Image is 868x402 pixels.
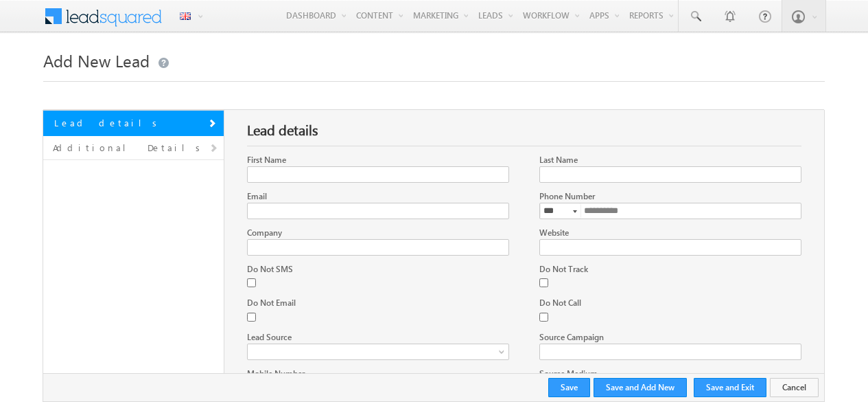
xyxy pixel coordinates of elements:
button: Cancel [770,378,819,397]
label: Mobile Number [247,368,305,379]
label: Email [247,191,267,201]
button: Save and Exit [694,378,766,397]
a: Additional Details [43,135,224,160]
label: Do Not SMS [247,264,293,274]
label: Source Medium [539,368,598,379]
button: Save and Add New [594,378,687,397]
label: Company [247,227,282,238]
label: Phone Number [539,191,595,201]
label: Last Name [539,155,578,165]
span: Add New Lead [43,49,150,71]
label: Source Campaign [539,332,604,342]
label: Lead Source [247,332,292,342]
label: Website [539,227,569,238]
label: First Name [247,155,286,165]
button: Save [548,378,590,397]
label: Do Not Email [247,298,296,308]
h3: Lead details [247,120,801,146]
a: Lead details [43,111,224,136]
label: Do Not Track [539,264,588,274]
label: Do Not Call [539,298,581,308]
